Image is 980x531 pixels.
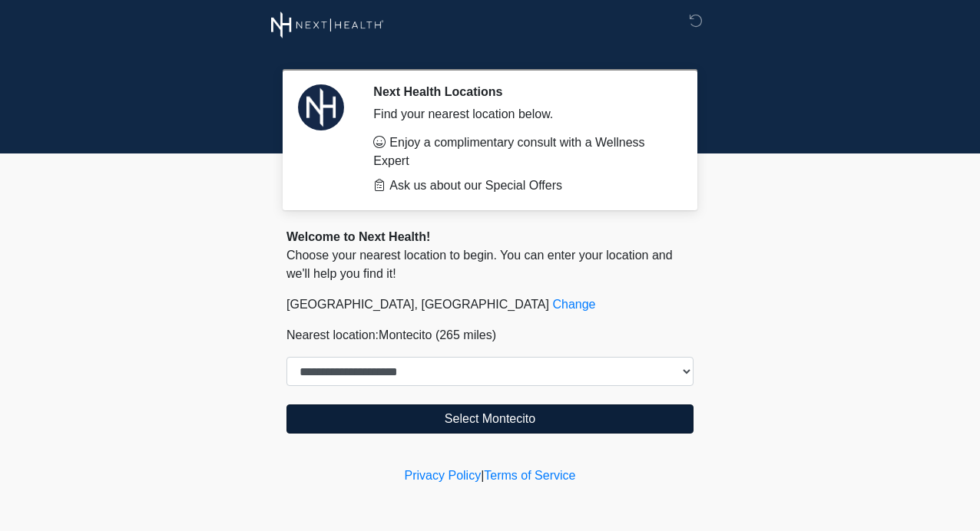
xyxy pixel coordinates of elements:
img: Next Health Wellness Logo [271,12,384,38]
div: Welcome to Next Health! [286,228,694,246]
p: Nearest location: [286,326,694,345]
span: [GEOGRAPHIC_DATA], [GEOGRAPHIC_DATA] [286,298,549,311]
a: Privacy Policy [405,469,482,482]
h2: Next Health Locations [373,84,670,99]
img: Agent Avatar [298,84,344,130]
li: Ask us about our Special Offers [373,176,670,195]
a: Terms of Service [484,469,575,482]
span: Montecito [379,328,432,341]
a: | [481,469,484,482]
span: (265 miles) [435,328,496,341]
li: Enjoy a complimentary consult with a Wellness Expert [373,134,670,170]
span: Choose your nearest location to begin. You can enter your location and we'll help you find it! [286,249,673,280]
a: Change [552,298,595,311]
button: Select Montecito [286,404,694,434]
div: Find your nearest location below. [373,105,670,124]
